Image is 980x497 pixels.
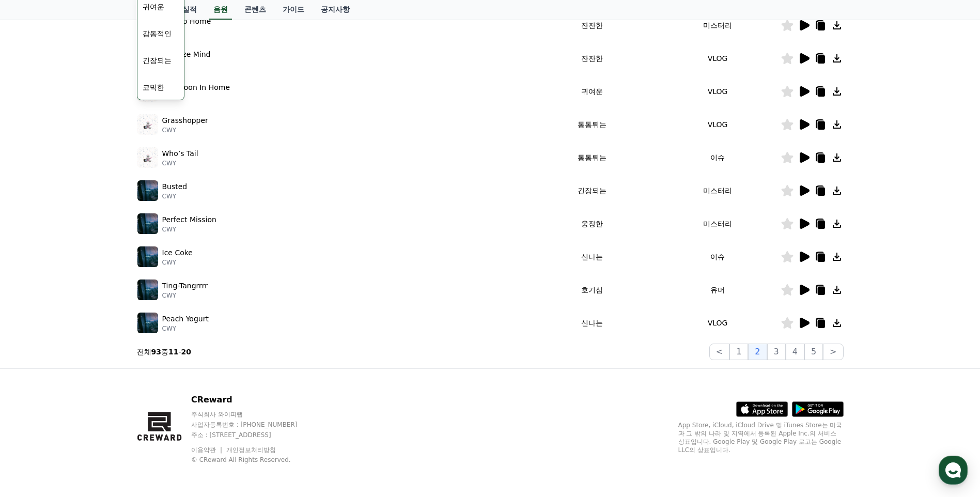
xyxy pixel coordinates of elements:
p: 주식회사 와이피랩 [191,410,317,418]
img: music [137,180,158,201]
button: 1 [729,344,748,360]
td: 잔잔한 [530,9,655,42]
td: 신나는 [530,306,655,339]
button: 감동적인 [138,22,176,45]
button: 5 [804,344,823,360]
a: 개인정보처리방침 [226,446,276,454]
td: 긴장되는 [530,174,655,207]
td: VLOG [655,42,781,75]
strong: 11 [168,348,178,356]
p: Agonize Mind [162,49,211,60]
td: 웅장한 [530,207,655,240]
p: App Store, iCloud, iCloud Drive 및 iTunes Store는 미국과 그 밖의 나라 및 지역에서 등록된 Apple Inc.의 서비스 상표입니다. Goo... [678,421,844,454]
a: 이용약관 [191,446,224,454]
button: 코믹한 [138,76,168,99]
td: 미스터리 [655,9,781,42]
td: VLOG [655,306,781,339]
img: music [137,279,158,300]
td: 이슈 [655,240,781,273]
img: music [137,213,158,234]
p: CWY [162,258,193,267]
img: music [137,246,158,267]
a: 대화 [68,328,133,353]
td: 미스터리 [655,174,781,207]
img: music [137,313,158,333]
td: 통통튀는 [530,141,655,174]
p: CWY [162,126,208,134]
p: Grasshopper [162,115,208,126]
p: CWY [162,324,209,333]
a: 홈 [3,328,68,353]
p: CReward [191,394,317,406]
p: CWY [162,159,198,167]
p: Ting-Tangrrrr [162,281,208,291]
td: 신나는 [530,240,655,273]
p: Perfect Mission [162,214,216,225]
p: Peach Yogurt [162,314,209,324]
button: < [709,344,729,360]
p: CWY [162,60,211,68]
p: Who’s Tail [162,148,198,159]
td: 잔잔한 [530,42,655,75]
p: Ice Coke [162,247,193,258]
a: 설정 [133,328,198,353]
button: 2 [748,344,767,360]
td: 미스터리 [655,207,781,240]
p: CWY [162,27,211,35]
img: music [137,147,158,168]
p: 전체 중 - [137,347,192,357]
p: 주소 : [STREET_ADDRESS] [191,431,317,439]
img: music [137,114,158,135]
strong: 93 [151,348,161,356]
span: 대화 [95,344,107,352]
button: 4 [786,344,804,360]
p: CWY [162,291,208,300]
button: > [823,344,843,360]
p: Way To Home [162,16,211,27]
td: 유머 [655,273,781,306]
p: Afternoon In Home [162,82,230,93]
td: 귀여운 [530,75,655,108]
p: © CReward All Rights Reserved. [191,456,317,464]
td: 호기심 [530,273,655,306]
p: CWY [162,225,216,234]
strong: 20 [181,348,191,356]
td: VLOG [655,75,781,108]
td: 이슈 [655,141,781,174]
p: CWY [162,192,188,200]
td: 통통튀는 [530,108,655,141]
td: VLOG [655,108,781,141]
button: 3 [767,344,786,360]
p: Busted [162,181,188,192]
button: 긴장되는 [138,49,176,72]
p: CWY [162,93,230,101]
span: 설정 [160,343,172,351]
span: 홈 [33,343,39,351]
p: 사업자등록번호 : [PHONE_NUMBER] [191,421,317,429]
